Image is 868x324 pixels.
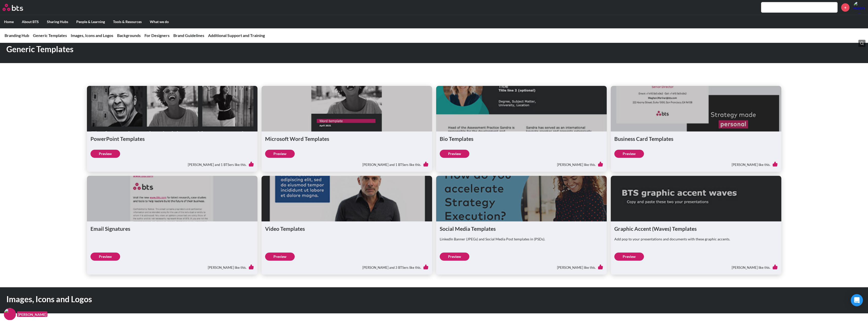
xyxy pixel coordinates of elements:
a: + [841,3,849,12]
div: [PERSON_NAME] like this. [440,158,603,168]
div: [PERSON_NAME] like this. [90,261,254,271]
label: What we do [146,15,173,28]
a: Preview [90,150,120,158]
figcaption: [PERSON_NAME] [17,311,47,317]
a: Branding Hub [5,33,29,38]
div: [PERSON_NAME] and 1 BTSers like this. [90,158,254,168]
p: Add pop to your presentations and documents with these graphic accents. [614,237,778,242]
a: Images, Icons and Logos [71,33,113,38]
label: Sharing Hubs [43,15,72,28]
p: LinkedIn Banner (JPEGs) and Social Media Post templates in (PSDs). [440,237,603,242]
div: Open Intercom Messenger [851,294,863,306]
a: Preview [265,253,295,261]
h1: Generic Templates [6,44,605,55]
a: Preview [614,253,644,261]
a: Preview [440,253,469,261]
div: [PERSON_NAME] like this. [614,158,778,168]
a: Additional Support and Training [208,33,265,38]
a: Backgrounds [117,33,141,38]
h1: Images, Icons and Logos [6,294,605,305]
h1: Social Media Templates [440,225,603,232]
h1: Email Signatures [90,225,254,232]
h1: Graphic Accent (Waves) Templates [614,225,778,232]
a: For Designers [144,33,170,38]
a: Generic Templates [33,33,67,38]
img: BTS Logo [3,4,23,11]
h1: Microsoft Word Templates [265,135,429,142]
div: [PERSON_NAME] and 1 BTSers like this. [265,158,429,168]
a: Preview [440,150,469,158]
div: [PERSON_NAME] like this. [440,261,603,271]
a: Brand Guidelines [173,33,204,38]
a: Preview [265,150,295,158]
img: Hakim Hussein [853,1,865,13]
h1: Bio Templates [440,135,603,142]
label: People & Learning [72,15,109,28]
div: [PERSON_NAME] like this. [614,261,778,271]
div: [PERSON_NAME] and 3 BTSers like this. [265,261,429,271]
a: Preview [90,253,120,261]
h1: Video Templates [265,225,429,232]
h1: PowerPoint Templates [90,135,254,142]
h1: Business Card Templates [614,135,778,142]
label: Tools & Resources [109,15,146,28]
a: Preview [614,150,644,158]
a: Go home [3,4,32,11]
a: Profile [853,1,865,13]
label: About BTS [18,15,43,28]
img: F [4,308,16,320]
